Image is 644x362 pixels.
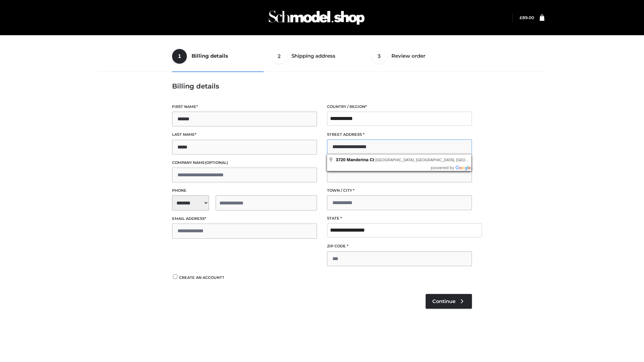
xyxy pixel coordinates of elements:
[172,216,317,222] label: Email address
[179,275,224,280] span: Create an account?
[327,104,472,110] label: Country / Region
[520,15,522,20] span: £
[375,158,495,162] span: [GEOGRAPHIC_DATA], [GEOGRAPHIC_DATA], [GEOGRAPHIC_DATA]
[172,104,317,110] label: First name
[172,131,317,138] label: Last name
[172,187,317,194] label: Phone
[172,275,178,279] input: Create an account?
[327,131,472,138] label: Street address
[520,15,534,20] bdi: 89.00
[172,82,472,90] h3: Billing details
[432,298,455,304] span: Continue
[347,157,374,162] span: Manderina Ct
[426,294,472,309] a: Continue
[327,243,472,249] label: ZIP Code
[172,160,317,166] label: Company name
[327,187,472,194] label: Town / City
[336,157,345,162] span: 3720
[327,215,472,222] label: State
[205,160,228,165] span: (optional)
[266,4,367,31] img: Schmodel Admin 964
[520,15,534,20] a: £89.00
